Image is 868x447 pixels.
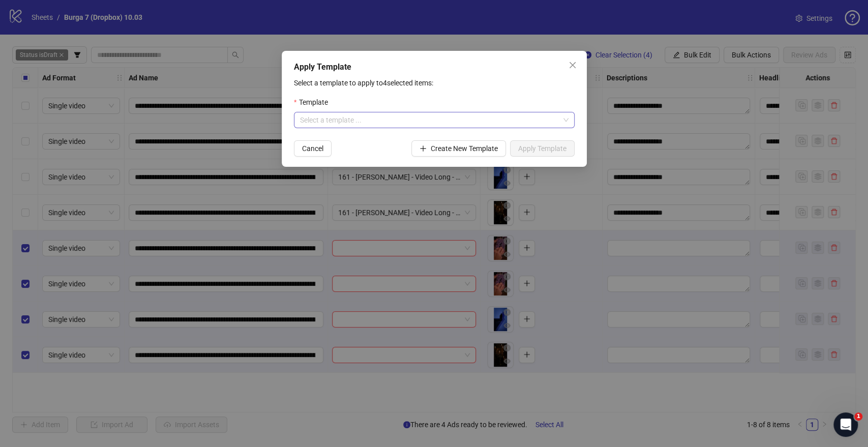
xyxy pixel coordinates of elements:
span: close [568,61,577,69]
p: Select a template to apply to 4 selected items: [294,77,575,88]
span: plus [420,145,427,152]
button: Close [564,57,581,73]
span: Cancel [302,144,323,153]
span: 1 [854,412,862,421]
button: Apply Template [510,140,575,157]
label: Template [294,97,334,108]
span: Create New Template [431,144,498,153]
button: Create New Template [411,140,506,157]
div: Apply Template [294,61,575,73]
button: Cancel [294,140,332,157]
iframe: Intercom live chat [833,412,858,437]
